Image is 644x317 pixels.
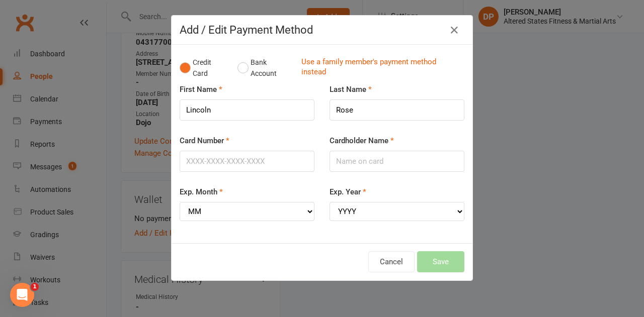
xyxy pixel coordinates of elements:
[330,151,464,172] input: Name on card
[180,186,223,198] label: Exp. Month
[368,251,415,272] button: Cancel
[237,53,293,83] button: Bank Account
[180,83,222,95] label: First Name
[446,22,462,38] button: Close
[180,53,227,83] button: Credit Card
[31,283,39,291] span: 1
[10,283,34,307] iframe: Intercom live chat
[301,57,459,79] a: Use a family member's payment method instead
[180,151,314,172] input: XXXX-XXXX-XXXX-XXXX
[330,83,372,95] label: Last Name
[180,135,229,147] label: Card Number
[180,24,464,36] h4: Add / Edit Payment Method
[330,186,366,198] label: Exp. Year
[330,135,394,147] label: Cardholder Name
